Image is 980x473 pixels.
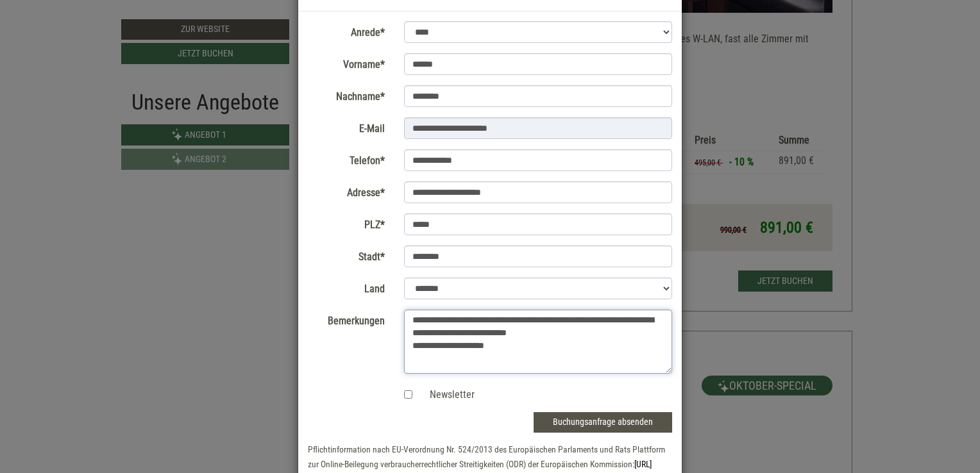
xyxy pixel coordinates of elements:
label: Nachname* [298,85,394,104]
label: Land [298,278,394,297]
label: E-Mail [298,117,394,137]
label: Adresse* [298,181,394,201]
label: Newsletter [417,388,475,402]
label: Vorname* [298,53,394,72]
label: Telefon* [298,149,394,169]
label: Anrede* [298,21,394,40]
label: Stadt* [298,245,394,265]
label: Bemerkungen [298,310,394,329]
button: Buchungsanfrage absenden [534,412,672,433]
